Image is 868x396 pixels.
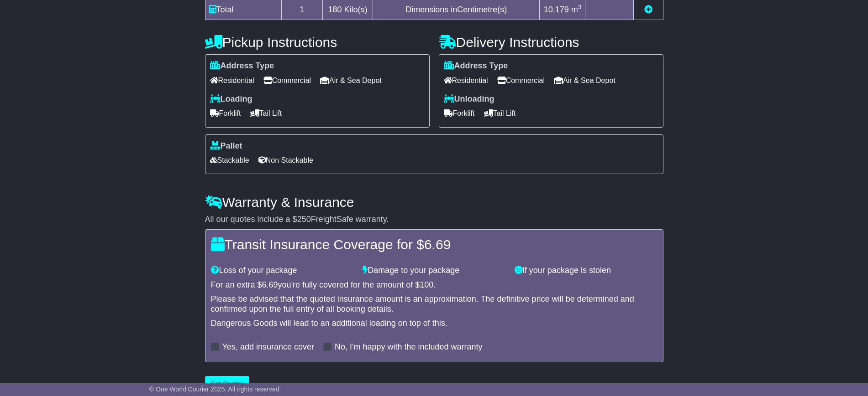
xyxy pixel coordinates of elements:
div: If your package is stolen [510,266,662,276]
span: 100 [420,280,433,289]
span: 250 [297,215,311,224]
label: Unloading [444,94,494,104]
span: 6.69 [262,280,278,289]
span: Stackable [210,153,249,167]
span: Forklift [210,106,241,120]
div: All our quotes include a $ FreightSafe warranty. [205,215,663,225]
label: Pallet [210,141,242,151]
label: No, I'm happy with the included warranty [335,342,483,352]
span: © One World Courier 2025. All rights reserved. [149,386,281,393]
div: Dangerous Goods will lead to an additional loading on top of this. [211,319,658,329]
div: Loss of your package [206,266,358,276]
label: Yes, add insurance cover [222,342,314,352]
span: 180 [328,5,342,14]
span: Non Stackable [258,153,313,167]
div: Damage to your package [358,266,510,276]
sup: 3 [578,4,582,10]
div: Please be advised that the quoted insurance amount is an approximation. The definitive price will... [211,294,658,314]
h4: Warranty & Insurance [205,195,663,210]
label: Address Type [210,61,274,71]
span: Residential [444,73,488,87]
span: 10.179 [544,5,569,14]
span: m [571,5,582,14]
span: Residential [210,73,254,87]
span: Tail Lift [484,106,516,120]
span: Air & Sea Depot [554,73,615,87]
label: Loading [210,94,253,104]
h4: Delivery Instructions [439,35,663,50]
button: Get Quotes [205,376,250,392]
span: Commercial [497,73,545,87]
h4: Transit Insurance Coverage for $ [211,237,658,252]
span: Commercial [263,73,311,87]
span: 6.69 [424,237,451,252]
span: Forklift [444,106,475,120]
label: Address Type [444,61,508,71]
div: For an extra $ you're fully covered for the amount of $ . [211,280,658,290]
span: Air & Sea Depot [320,73,382,87]
a: Add new item [644,5,652,14]
span: Tail Lift [250,106,282,120]
h4: Pickup Instructions [205,35,430,50]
